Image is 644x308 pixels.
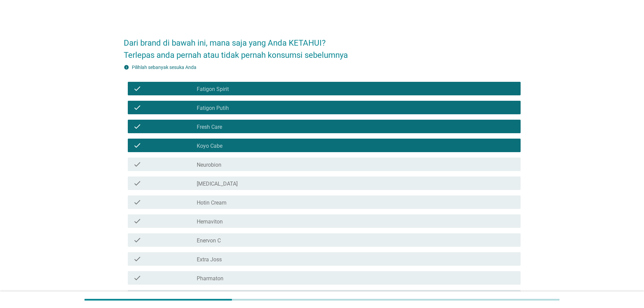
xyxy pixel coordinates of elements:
i: check [133,198,141,206]
label: Hemaviton [197,218,223,225]
label: Pilihlah sebanyak sesuka Anda [132,65,196,70]
i: check [133,179,141,187]
i: check [133,141,141,149]
label: Neurobion [197,162,221,168]
label: Fresh Care [197,124,222,131]
i: check [133,103,141,112]
i: check [133,217,141,225]
i: info [124,65,129,70]
label: Extra Joss [197,256,222,263]
i: check [133,85,141,93]
label: Fatigon Putih [197,105,229,112]
label: Enervon C [197,237,221,244]
label: Pharmaton [197,275,223,282]
i: check [133,274,141,282]
i: check [133,255,141,263]
i: check [133,160,141,168]
label: Hotin Cream [197,199,226,206]
i: check [133,236,141,244]
label: Koyo Cabe [197,143,222,149]
label: [MEDICAL_DATA] [197,181,238,187]
i: check [133,122,141,131]
h2: Dari brand di bawah ini, mana saja yang Anda KETAHUI? Terlepas anda pernah atau tidak pernah kons... [124,30,521,61]
label: Fatigon Spirit [197,86,229,93]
